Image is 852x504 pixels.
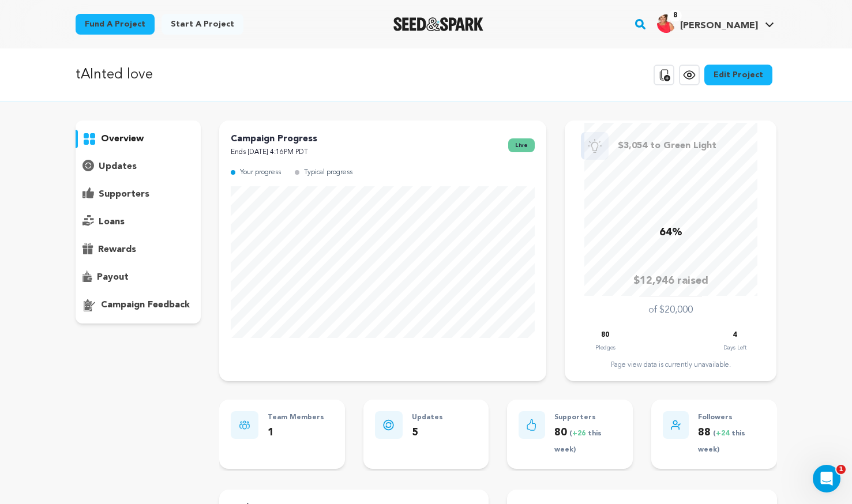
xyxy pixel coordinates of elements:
p: Ends [DATE] 4:16PM PDT [231,146,317,159]
img: Seed&Spark Logo Dark Mode [393,17,484,31]
p: payout [97,270,129,284]
p: 80 [554,424,621,458]
button: payout [76,268,201,287]
p: campaign feedback [101,298,190,312]
p: Your progress [240,166,281,179]
button: overview [76,130,201,148]
p: Supporters [554,411,621,424]
span: ( this week) [554,430,602,454]
p: Updates [412,411,443,424]
button: campaign feedback [76,296,201,314]
p: loans [99,215,125,229]
div: Lisa S.'s Profile [657,14,758,33]
button: rewards [76,240,201,259]
p: Pledges [595,342,615,353]
p: 64% [659,224,682,241]
img: picture.jpeg [657,14,675,33]
p: Days Left [723,342,746,353]
p: 88 [698,424,765,458]
a: Lisa S.'s Profile [655,12,776,33]
span: +24 [716,430,731,437]
span: 8 [669,10,682,21]
p: supporters [99,187,149,201]
p: 80 [601,329,609,342]
p: 5 [412,424,443,441]
p: Typical progress [304,166,352,179]
p: of $20,000 [648,303,693,317]
p: Team Members [268,411,324,424]
p: Followers [698,411,765,424]
button: loans [76,213,201,231]
span: ( this week) [698,430,745,454]
div: Page view data is currently unavailable. [576,360,765,370]
a: Seed&Spark Homepage [393,17,484,31]
a: Fund a project [76,14,155,35]
a: Start a project [162,14,243,35]
span: +26 [572,430,588,437]
span: 1 [836,465,846,474]
iframe: Intercom live chat [813,465,840,492]
button: updates [76,157,201,176]
p: updates [99,160,137,174]
p: Campaign Progress [231,132,317,146]
a: Edit Project [704,65,772,85]
span: Lisa S.'s Profile [655,12,776,36]
button: supporters [76,185,201,204]
p: 4 [733,329,737,342]
p: 1 [268,424,324,441]
p: overview [101,132,144,146]
span: [PERSON_NAME] [680,21,758,31]
span: live [508,138,535,152]
p: rewards [98,243,136,257]
p: tAInted love [76,65,153,85]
